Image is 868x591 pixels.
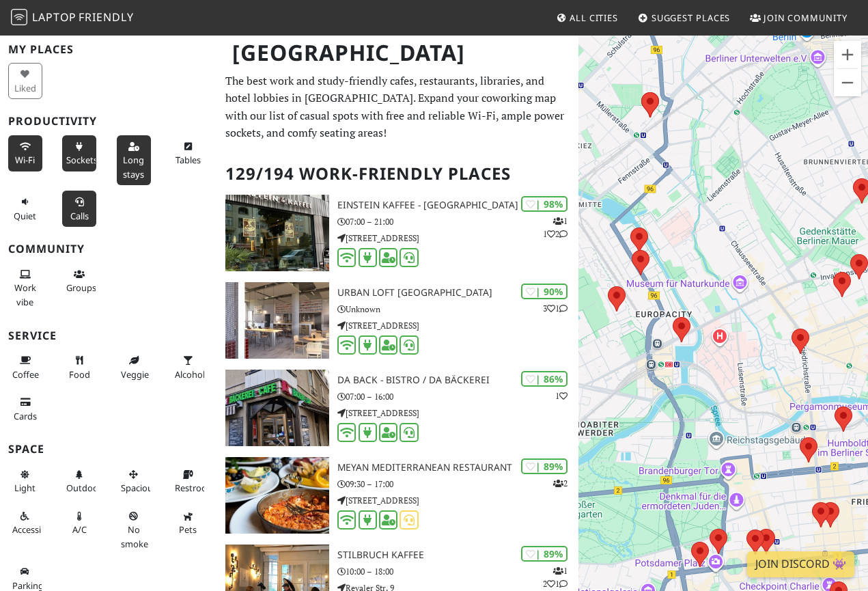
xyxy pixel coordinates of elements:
div: | 86% [521,371,568,387]
span: Veggie [121,368,149,381]
p: [STREET_ADDRESS] [337,494,578,507]
p: 07:00 – 21:00 [337,215,578,228]
h3: Einstein Kaffee - [GEOGRAPHIC_DATA] [337,200,578,211]
span: Alcohol [175,368,205,381]
h3: Community [8,243,209,256]
span: People working [14,281,36,307]
p: 3 1 [543,302,568,315]
span: Natural light [14,482,36,494]
p: 1 2 1 [543,564,568,590]
a: URBAN LOFT Berlin | 90% 31 URBAN LOFT [GEOGRAPHIC_DATA] Unknown [STREET_ADDRESS] [217,282,579,359]
span: Video/audio calls [70,210,89,222]
button: Vergrößern [834,41,861,68]
span: Credit cards [14,410,37,422]
span: Suggest Places [652,12,731,24]
span: All Cities [570,12,618,24]
h2: 129/194 Work-Friendly Places [225,153,571,195]
h3: Space [8,443,209,456]
div: | 89% [521,546,568,562]
h3: My Places [8,43,209,56]
span: Food [69,368,90,381]
button: Accessible [8,505,42,541]
button: Food [62,349,96,385]
button: Long stays [117,135,151,185]
h3: Service [8,329,209,342]
button: Tables [171,135,205,171]
span: Accessible [12,523,53,536]
img: URBAN LOFT Berlin [225,282,330,359]
a: Einstein Kaffee - Charlottenburg | 98% 112 Einstein Kaffee - [GEOGRAPHIC_DATA] 07:00 – 21:00 [STR... [217,195,579,271]
button: Work vibe [8,263,42,313]
a: Meyan Mediterranean Restaurant | 89% 2 Meyan Mediterranean Restaurant 09:30 – 17:00 [STREET_ADDRESS] [217,457,579,534]
img: Da Back - Bistro / Da Bäckerei [225,370,330,446]
div: | 98% [521,196,568,212]
p: Unknown [337,303,578,316]
span: Laptop [32,10,76,25]
span: Stable Wi-Fi [15,154,35,166]
button: Pets [171,505,205,541]
a: LaptopFriendly LaptopFriendly [11,6,134,30]
button: Quiet [8,191,42,227]
p: The best work and study-friendly cafes, restaurants, libraries, and hotel lobbies in [GEOGRAPHIC_... [225,72,571,142]
h3: Stilbruch Kaffee [337,549,578,561]
button: Coffee [8,349,42,385]
h3: Da Back - Bistro / Da Bäckerei [337,374,578,386]
img: Einstein Kaffee - Charlottenburg [225,195,330,271]
span: Smoke free [121,523,148,549]
button: A/C [62,505,96,541]
h3: Meyan Mediterranean Restaurant [337,462,578,473]
span: Quiet [14,210,36,222]
p: 07:00 – 16:00 [337,390,578,403]
div: | 89% [521,458,568,474]
button: Sockets [62,135,96,171]
button: Light [8,463,42,499]
span: Air conditioned [72,523,87,536]
span: Work-friendly tables [176,154,201,166]
p: 10:00 – 18:00 [337,565,578,578]
a: Join Community [744,5,853,30]
button: Groups [62,263,96,299]
p: 1 [555,389,568,402]
button: Verkleinern [834,69,861,96]
p: [STREET_ADDRESS] [337,407,578,420]
button: Wi-Fi [8,135,42,171]
a: Suggest Places [632,5,736,30]
h1: [GEOGRAPHIC_DATA] [221,34,576,72]
span: Outdoor area [66,482,102,494]
div: | 90% [521,284,568,299]
button: Outdoor [62,463,96,499]
button: Restroom [171,463,205,499]
img: LaptopFriendly [11,9,27,25]
img: Meyan Mediterranean Restaurant [225,457,330,534]
button: Alcohol [171,349,205,385]
span: Friendly [79,10,133,25]
h3: URBAN LOFT [GEOGRAPHIC_DATA] [337,287,578,299]
a: Da Back - Bistro / Da Bäckerei | 86% 1 Da Back - Bistro / Da Bäckerei 07:00 – 16:00 [STREET_ADDRESS] [217,370,579,446]
p: [STREET_ADDRESS] [337,232,578,245]
span: Group tables [66,281,96,294]
span: Restroom [175,482,215,494]
span: Spacious [121,482,157,494]
a: Join Discord 👾 [747,551,854,577]
p: 09:30 – 17:00 [337,478,578,491]
button: Spacious [117,463,151,499]
span: Long stays [123,154,144,180]
span: Pet friendly [179,523,197,536]
button: No smoke [117,505,151,555]
button: Cards [8,391,42,427]
p: [STREET_ADDRESS] [337,319,578,332]
p: 2 [553,477,568,490]
span: Coffee [12,368,39,381]
h3: Productivity [8,115,209,128]
button: Calls [62,191,96,227]
a: All Cities [550,5,624,30]
span: Join Community [764,12,848,24]
span: Power sockets [66,154,98,166]
button: Veggie [117,349,151,385]
p: 1 1 2 [543,215,568,240]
